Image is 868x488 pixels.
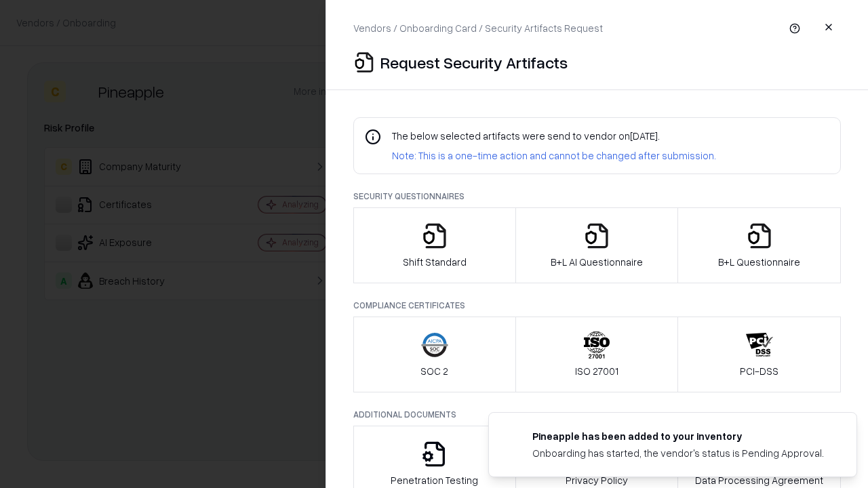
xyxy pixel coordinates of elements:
p: Shift Standard [403,255,467,269]
button: B+L AI Questionnaire [515,207,679,283]
p: SOC 2 [420,364,448,378]
p: The below selected artifacts were send to vendor on [DATE] . [392,129,716,143]
p: Privacy Policy [566,473,628,487]
p: Security Questionnaires [353,190,841,202]
p: Data Processing Agreement [695,473,823,487]
div: Onboarding has started, the vendor's status is Pending Approval. [532,446,824,460]
p: Additional Documents [353,409,841,420]
button: SOC 2 [353,317,516,392]
div: Pineapple has been added to your inventory [532,429,824,443]
p: Compliance Certificates [353,300,841,311]
p: B+L Questionnaire [718,255,800,269]
button: B+L Questionnaire [677,207,841,283]
p: B+L AI Questionnaire [551,255,643,269]
button: ISO 27001 [515,317,679,392]
button: Shift Standard [353,207,516,283]
p: Note: This is a one-time action and cannot be changed after submission. [392,148,716,163]
p: Penetration Testing [391,473,478,487]
p: PCI-DSS [740,364,778,378]
p: Request Security Artifacts [380,52,568,73]
p: Vendors / Onboarding Card / Security Artifacts Request [353,21,603,35]
p: ISO 27001 [575,364,618,378]
img: pineappleenergy.com [505,429,521,445]
button: PCI-DSS [677,317,841,392]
